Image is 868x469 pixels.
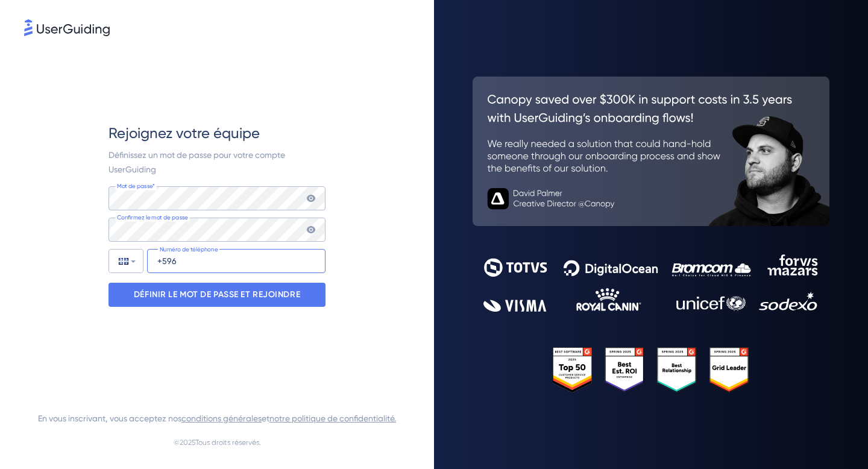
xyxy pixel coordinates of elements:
font: et [262,414,269,423]
font: conditions générales [181,414,262,423]
font: notre politique de confidentialité. [269,414,396,423]
font: Définissez un mot de passe pour votre compte UserGuiding [108,150,287,174]
font: DÉFINIR LE MOT DE PASSE ET REJOINDRE [134,289,300,300]
img: 25303e33045975176eb484905ab012ff.svg [553,347,749,392]
font: Tous droits réservés. [195,438,261,447]
font: Rejoignez votre équipe [108,125,260,142]
font: 2025 [180,438,195,447]
div: États-Unis : + 1 [109,250,143,272]
img: 9302ce2ac39453076f5bc0f2f2ca889b.svg [483,254,819,312]
img: 8faab4ba6bc7696a72372aa768b0286c.svg [24,19,110,36]
img: 26c0aa7c25a843aed4baddd2b5e0fa68.svg [473,77,829,226]
input: Numéro de téléphone [147,249,325,273]
font: © [174,438,180,447]
font: En vous inscrivant, vous acceptez nos [38,414,181,423]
